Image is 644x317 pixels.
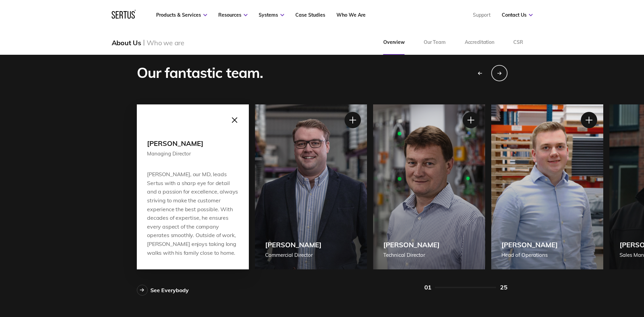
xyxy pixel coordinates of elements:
[147,170,239,257] div: [PERSON_NAME], our MD, leads Sertus with a sharp eye for detail and a passion for excellence, alw...
[147,150,239,158] div: Managing Director
[112,38,141,47] div: About Us
[265,240,321,249] div: [PERSON_NAME]
[383,251,440,259] div: Technical Director
[501,251,558,259] div: Head of Operations
[504,30,533,55] a: CSR
[502,12,533,18] a: Contact Us
[473,12,491,18] a: Support
[137,64,263,82] div: Our fantastic team.
[259,12,284,18] a: Systems
[414,30,455,55] a: Our Team
[156,12,207,18] a: Products & Services
[137,285,189,296] a: See Everybody
[336,12,366,18] a: Who We Are
[383,240,440,249] div: [PERSON_NAME]
[150,287,189,294] div: See Everybody
[147,139,239,148] div: [PERSON_NAME]
[455,30,504,55] a: Accreditation
[295,12,325,18] a: Case Studies
[500,283,507,291] div: 25
[218,12,247,18] a: Resources
[265,251,321,259] div: Commercial Director
[491,65,508,81] div: Next slide
[501,240,558,249] div: [PERSON_NAME]
[472,65,488,81] div: Previous slide
[147,38,184,47] div: Who we are
[424,283,431,291] div: 01
[522,238,644,317] iframe: Chat Widget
